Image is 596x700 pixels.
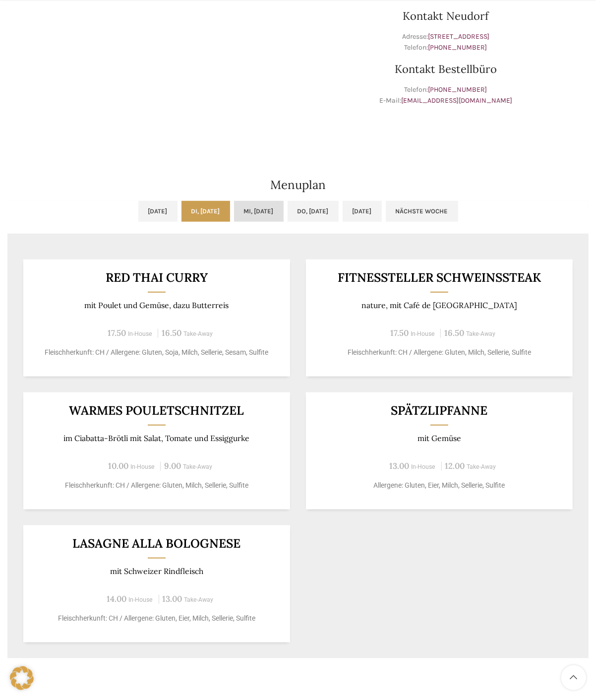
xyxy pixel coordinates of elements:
a: Di, [DATE] [181,201,230,222]
a: [PHONE_NUMBER] [428,85,487,94]
h3: Lasagne alla Bolognese [36,537,278,550]
p: Fleischherkunft: CH / Allergene: Gluten, Soja, Milch, Sellerie, Sesam, Sulfite [36,347,278,358]
span: Take-Away [467,463,496,470]
a: [STREET_ADDRESS] [428,32,489,41]
span: In-House [128,330,152,337]
p: im Ciabatta-Brötli mit Salat, Tomate und Essiggurke [36,434,278,443]
p: Fleischherkunft: CH / Allergene: Gluten, Milch, Sellerie, Sulfite [36,480,278,491]
p: Fleischherkunft: CH / Allergene: Gluten, Milch, Sellerie, Sulfite [318,347,561,358]
h3: Warmes Pouletschnitzel [36,404,278,417]
p: nature, mit Café de [GEOGRAPHIC_DATA] [318,301,561,310]
span: Take-Away [466,330,495,337]
span: In-House [129,596,153,603]
a: Do, [DATE] [288,201,339,222]
span: 16.50 [444,327,464,338]
p: Allergene: Gluten, Eier, Milch, Sellerie, Sulfite [318,480,561,491]
h3: Red Thai Curry [36,271,278,284]
span: 17.50 [108,327,126,338]
span: Take-Away [183,330,213,337]
a: Scroll to top button [561,665,586,690]
p: mit Poulet und Gemüse, dazu Butterreis [36,301,278,310]
h2: Menuplan [7,179,589,191]
p: mit Schweizer Rindfleisch [36,567,278,576]
h3: Kontakt Neudorf [303,10,589,21]
a: Nächste Woche [386,201,458,222]
span: 9.00 [164,460,181,471]
a: [DATE] [138,201,178,222]
span: 13.00 [163,593,182,604]
span: 10.00 [108,460,128,471]
h3: Spätzlipfanne [318,404,561,417]
span: Take-Away [184,596,214,603]
p: mit Gemüse [318,434,561,443]
span: In-House [411,330,435,337]
span: 13.00 [390,460,410,471]
p: Telefon: E-Mail: [303,84,589,107]
a: [DATE] [343,201,382,222]
h3: Fitnessteller Schweinssteak [318,271,561,284]
span: Take-Away [183,463,212,470]
span: 17.50 [390,327,409,338]
span: In-House [412,463,436,470]
p: Fleischherkunft: CH / Allergene: Gluten, Eier, Milch, Sellerie, Sulfite [36,613,278,624]
a: [EMAIL_ADDRESS][DOMAIN_NAME] [401,96,512,105]
span: 12.00 [445,460,465,471]
span: 16.50 [162,327,181,338]
span: 14.00 [107,593,127,604]
a: Mi, [DATE] [234,201,284,222]
h3: Kontakt Bestellbüro [303,64,589,74]
p: Adresse: Telefon: [303,31,589,54]
span: In-House [130,463,155,470]
a: [PHONE_NUMBER] [428,43,487,52]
